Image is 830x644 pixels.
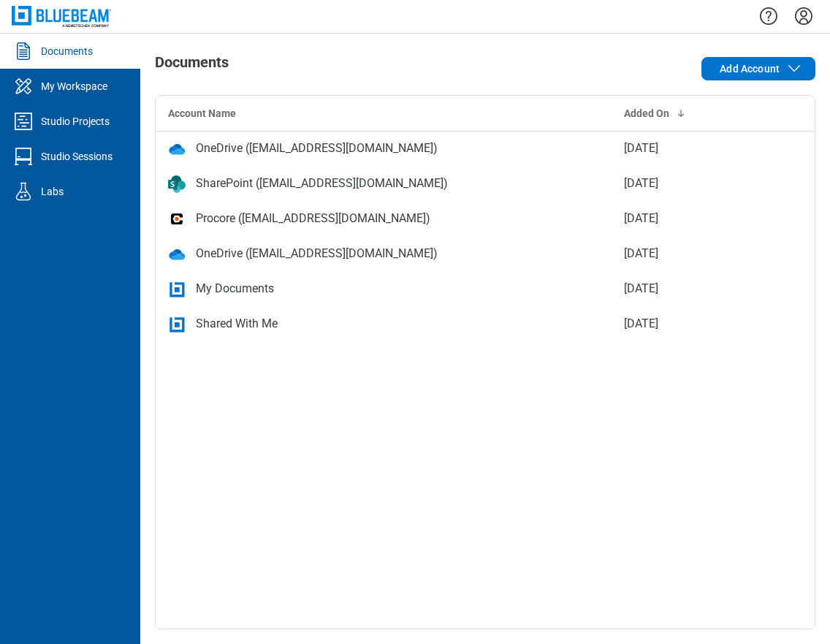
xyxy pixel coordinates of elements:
td: [DATE] [612,201,744,236]
div: Account Name [168,106,601,121]
svg: Documents [12,39,35,63]
svg: Labs [12,180,35,203]
svg: Studio Sessions [12,145,35,168]
svg: My Workspace [12,75,35,98]
div: Documents [41,44,93,58]
button: Add Account [701,57,815,80]
div: Added On [624,106,732,121]
td: [DATE] [612,271,744,306]
td: [DATE] [612,306,744,341]
svg: Studio Projects [12,110,35,133]
div: Procore ([EMAIL_ADDRESS][DOMAIN_NAME]) [196,210,430,227]
h1: Documents [155,54,229,77]
div: My Documents [196,280,274,298]
div: Studio Sessions [41,149,113,164]
td: [DATE] [612,131,744,166]
div: OneDrive ([EMAIL_ADDRESS][DOMAIN_NAME]) [196,245,438,262]
div: My Workspace [41,79,107,94]
div: Studio Projects [41,114,110,129]
img: Bluebeam, Inc. [12,6,111,27]
span: Add Account [720,61,780,76]
div: SharePoint ([EMAIL_ADDRESS][DOMAIN_NAME]) [196,175,448,192]
table: bb-data-table [156,96,815,342]
td: [DATE] [612,166,744,201]
button: Settings [792,4,815,29]
div: Labs [41,184,64,199]
div: Shared With Me [196,315,278,333]
td: [DATE] [612,236,744,271]
div: OneDrive ([EMAIL_ADDRESS][DOMAIN_NAME]) [196,140,438,157]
